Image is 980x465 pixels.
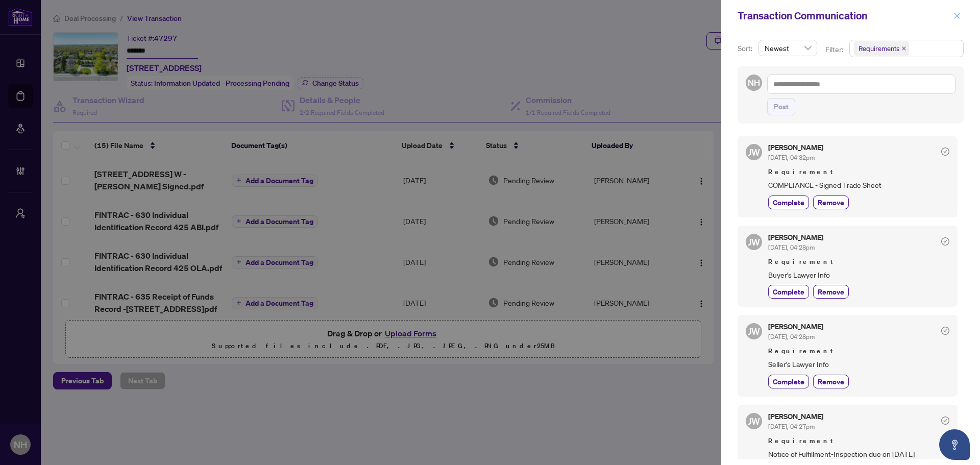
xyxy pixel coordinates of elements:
[748,414,760,428] span: JW
[901,46,906,51] span: close
[738,43,754,54] p: Sort:
[768,413,823,420] h5: [PERSON_NAME]
[818,286,844,297] span: Remove
[941,327,949,335] span: check-circle
[738,8,950,23] div: Transaction Communication
[854,41,909,56] span: Requirements
[768,285,809,299] button: Complete
[818,197,844,208] span: Remove
[768,346,949,356] span: Requirement
[768,257,949,267] span: Requirement
[941,237,949,246] span: check-circle
[768,323,823,330] h5: [PERSON_NAME]
[773,376,804,387] span: Complete
[768,154,815,161] span: [DATE], 04:32pm
[768,375,809,388] button: Complete
[768,234,823,241] h5: [PERSON_NAME]
[941,417,949,425] span: check-circle
[768,243,815,251] span: [DATE], 04:28pm
[768,269,949,281] span: Buyer's Lawyer Info
[768,358,949,370] span: Seller's Lawyer Info
[768,195,809,209] button: Complete
[748,145,760,159] span: JW
[765,40,811,56] span: Newest
[767,98,795,115] button: Post
[768,167,949,177] span: Requirement
[768,179,949,191] span: COMPLIANCE - Signed Trade Sheet
[773,197,804,208] span: Complete
[768,436,949,446] span: Requirement
[825,44,845,55] p: Filter:
[768,144,823,151] h5: [PERSON_NAME]
[859,43,899,54] span: Requirements
[941,148,949,156] span: check-circle
[748,324,760,338] span: JW
[818,376,844,387] span: Remove
[748,76,760,89] span: NH
[813,195,849,209] button: Remove
[768,448,949,460] span: Notice of Fulfillment-Inspection due on [DATE]
[939,429,970,460] button: Open asap
[953,12,961,19] span: close
[768,333,815,340] span: [DATE], 04:28pm
[773,286,804,297] span: Complete
[768,423,815,430] span: [DATE], 04:27pm
[813,375,849,388] button: Remove
[813,285,849,299] button: Remove
[748,235,760,249] span: JW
